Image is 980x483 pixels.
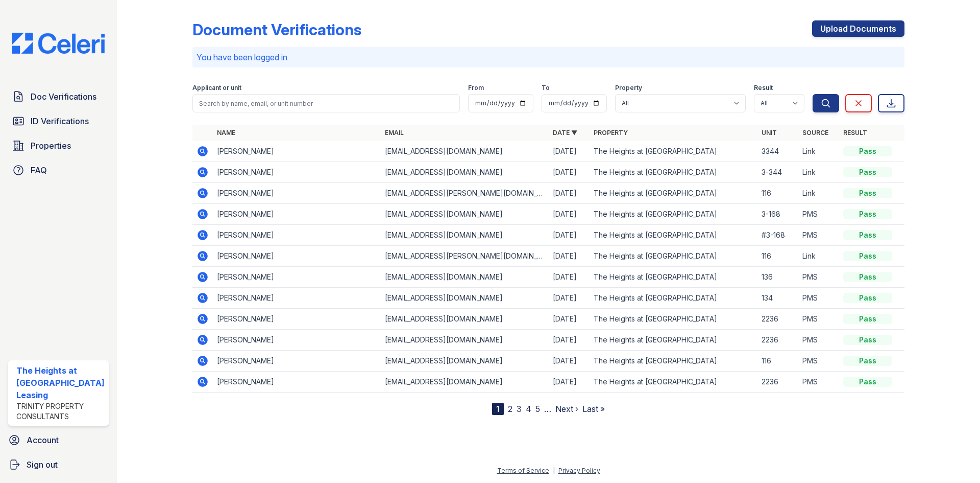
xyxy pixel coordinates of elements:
[508,404,512,414] a: 2
[590,141,757,162] td: The Heights at [GEOGRAPHIC_DATA]
[555,404,578,414] a: Next ›
[757,162,798,183] td: 3-344
[217,129,235,136] a: Name
[843,188,892,198] div: Pass
[798,141,839,162] td: Link
[381,351,549,372] td: [EMAIL_ADDRESS][DOMAIN_NAME]
[542,84,550,92] label: To
[8,135,109,156] a: Properties
[843,293,892,303] div: Pass
[213,246,381,267] td: [PERSON_NAME]
[590,162,757,183] td: The Heights at [GEOGRAPHIC_DATA]
[16,364,105,401] div: The Heights at [GEOGRAPHIC_DATA] Leasing
[549,351,590,372] td: [DATE]
[8,111,109,131] a: ID Verifications
[798,246,839,267] td: Link
[381,162,549,183] td: [EMAIL_ADDRESS][DOMAIN_NAME]
[213,267,381,288] td: [PERSON_NAME]
[381,330,549,351] td: [EMAIL_ADDRESS][DOMAIN_NAME]
[192,94,460,112] input: Search by name, email, or unit number
[843,356,892,366] div: Pass
[549,183,590,204] td: [DATE]
[16,401,105,422] div: Trinity Property Consultants
[590,183,757,204] td: The Heights at [GEOGRAPHIC_DATA]
[594,129,628,136] a: Property
[8,160,109,180] a: FAQ
[192,84,241,92] label: Applicant or unit
[798,225,839,246] td: PMS
[549,225,590,246] td: [DATE]
[590,309,757,330] td: The Heights at [GEOGRAPHIC_DATA]
[4,430,113,450] a: Account
[843,314,892,324] div: Pass
[754,84,773,92] label: Result
[549,246,590,267] td: [DATE]
[757,204,798,225] td: 3-168
[385,129,404,136] a: Email
[381,267,549,288] td: [EMAIL_ADDRESS][DOMAIN_NAME]
[381,183,549,204] td: [EMAIL_ADDRESS][PERSON_NAME][DOMAIN_NAME]
[381,204,549,225] td: [EMAIL_ADDRESS][DOMAIN_NAME]
[798,183,839,204] td: Link
[213,225,381,246] td: [PERSON_NAME]
[549,162,590,183] td: [DATE]
[517,404,522,414] a: 3
[31,140,71,152] span: Properties
[757,372,798,393] td: 2236
[757,183,798,204] td: 116
[843,272,892,282] div: Pass
[492,403,504,415] div: 1
[549,288,590,309] td: [DATE]
[381,372,549,393] td: [EMAIL_ADDRESS][DOMAIN_NAME]
[381,225,549,246] td: [EMAIL_ADDRESS][DOMAIN_NAME]
[843,251,892,261] div: Pass
[843,209,892,219] div: Pass
[213,288,381,309] td: [PERSON_NAME]
[798,330,839,351] td: PMS
[549,267,590,288] td: [DATE]
[526,404,531,414] a: 4
[590,267,757,288] td: The Heights at [GEOGRAPHIC_DATA]
[757,267,798,288] td: 136
[213,204,381,225] td: [PERSON_NAME]
[757,330,798,351] td: 2236
[381,246,549,267] td: [EMAIL_ADDRESS][PERSON_NAME][DOMAIN_NAME]
[381,309,549,330] td: [EMAIL_ADDRESS][DOMAIN_NAME]
[549,309,590,330] td: [DATE]
[590,351,757,372] td: The Heights at [GEOGRAPHIC_DATA]
[27,458,58,471] span: Sign out
[798,309,839,330] td: PMS
[843,230,892,240] div: Pass
[468,84,484,92] label: From
[213,351,381,372] td: [PERSON_NAME]
[615,84,642,92] label: Property
[843,129,867,136] a: Result
[757,309,798,330] td: 2236
[798,162,839,183] td: Link
[798,351,839,372] td: PMS
[798,288,839,309] td: PMS
[213,330,381,351] td: [PERSON_NAME]
[757,351,798,372] td: 116
[213,162,381,183] td: [PERSON_NAME]
[549,330,590,351] td: [DATE]
[192,20,361,39] div: Document Verifications
[4,454,113,475] button: Sign out
[31,164,47,176] span: FAQ
[549,372,590,393] td: [DATE]
[843,146,892,156] div: Pass
[558,467,600,474] a: Privacy Policy
[757,246,798,267] td: 116
[590,204,757,225] td: The Heights at [GEOGRAPHIC_DATA]
[757,288,798,309] td: 134
[31,90,96,103] span: Doc Verifications
[381,141,549,162] td: [EMAIL_ADDRESS][DOMAIN_NAME]
[535,404,540,414] a: 5
[590,330,757,351] td: The Heights at [GEOGRAPHIC_DATA]
[590,225,757,246] td: The Heights at [GEOGRAPHIC_DATA]
[553,467,555,474] div: |
[590,246,757,267] td: The Heights at [GEOGRAPHIC_DATA]
[27,434,59,446] span: Account
[31,115,89,127] span: ID Verifications
[213,183,381,204] td: [PERSON_NAME]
